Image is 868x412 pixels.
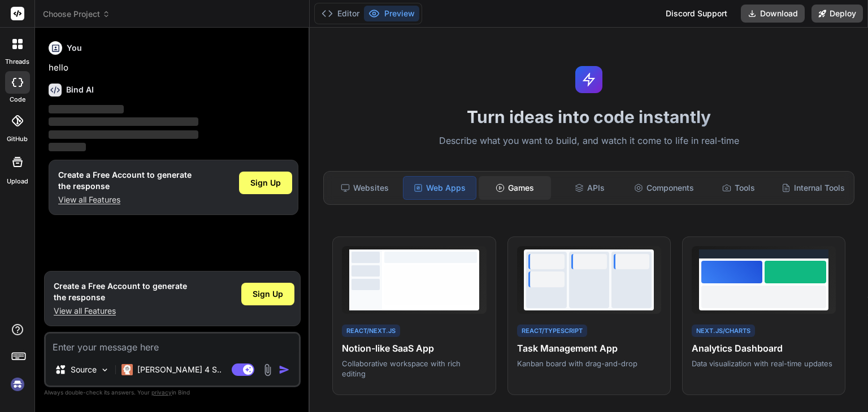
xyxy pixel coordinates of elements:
[49,62,298,74] p: hello
[517,358,661,369] p: Kanban board with drag-and-drop
[517,341,661,355] h4: Task Management App
[342,358,486,379] p: Collaborative workspace with rich editing
[342,341,486,355] h4: Notion-like SaaS App
[702,176,775,200] div: Tools
[49,105,124,113] span: ‌
[5,57,29,67] label: threads
[54,280,187,303] h1: Create a Free Account to generate the response
[328,176,401,200] div: Websites
[44,387,301,398] p: Always double-check its answers. Your in Bind
[403,176,476,200] div: Web Apps
[364,6,419,21] button: Preview
[811,5,863,23] button: Deploy
[250,177,281,189] span: Sign Up
[692,358,836,369] p: Data visualization with real-time updates
[261,363,274,376] img: attachment
[49,143,86,151] span: ‌
[43,8,110,20] span: Choose Project
[71,364,97,375] p: Source
[741,5,805,23] button: Download
[10,95,25,104] label: code
[317,6,364,21] button: Editor
[8,375,27,394] img: signin
[100,365,110,375] img: Pick Models
[342,325,400,338] div: React/Next.js
[121,364,133,375] img: Claude 4 Sonnet
[137,364,222,375] p: [PERSON_NAME] 4 S..
[253,288,283,300] span: Sign Up
[49,117,198,126] span: ‌
[628,176,700,200] div: Components
[7,177,28,186] label: Upload
[279,364,290,375] img: icon
[316,134,861,148] p: Describe what you want to build, and watch it come to life in real-time
[553,176,626,200] div: APIs
[692,325,755,338] div: Next.js/Charts
[49,130,198,139] span: ‌
[316,107,861,127] h1: Turn ideas into code instantly
[659,5,734,23] div: Discord Support
[58,169,192,192] h1: Create a Free Account to generate the response
[66,84,94,95] h6: Bind AI
[692,341,836,355] h4: Analytics Dashboard
[7,134,28,144] label: GitHub
[777,176,849,200] div: Internal Tools
[517,325,587,338] div: React/TypeScript
[54,305,187,317] p: View all Features
[151,389,172,396] span: privacy
[67,42,82,54] h6: You
[58,194,192,205] p: View all Features
[479,176,551,200] div: Games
